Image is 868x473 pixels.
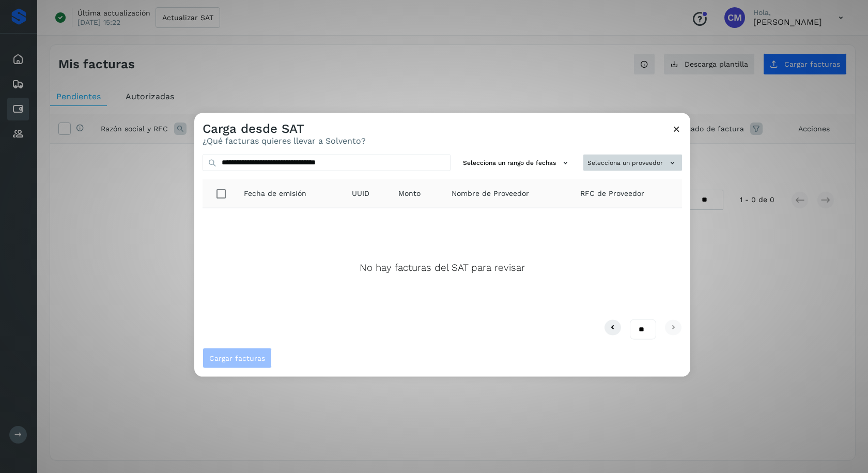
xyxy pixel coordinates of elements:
[580,188,644,199] span: RFC de Proveedor
[583,154,682,171] button: Selecciona un proveedor
[452,188,529,199] span: Nombre de Proveedor
[244,188,306,199] span: Fecha de emisión
[209,355,265,362] span: Cargar facturas
[398,188,421,199] span: Monto
[459,154,575,171] button: Selecciona un rango de fechas
[203,121,366,136] h3: Carga desde SAT
[203,348,272,369] button: Cargar facturas
[352,188,369,199] span: UUID
[360,262,525,274] p: No hay facturas del SAT para revisar
[203,136,366,146] p: ¿Qué facturas quieres llevar a Solvento?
